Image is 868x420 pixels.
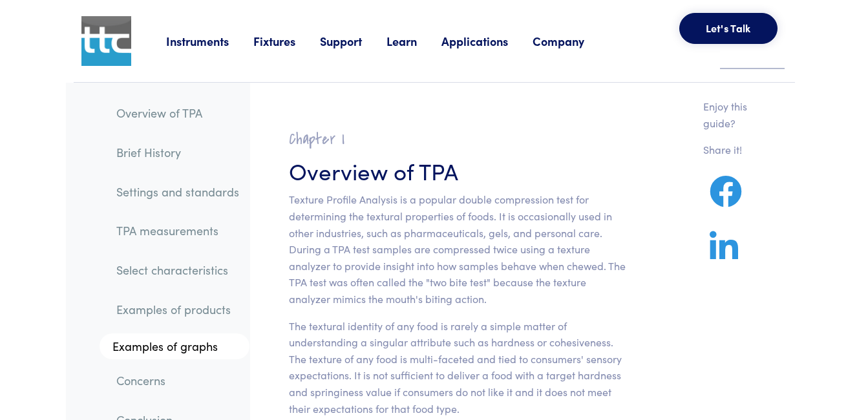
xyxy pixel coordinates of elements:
a: Settings and standards [106,177,249,207]
h2: Chapter I [289,129,626,149]
a: Learn [386,33,441,49]
p: Texture Profile Analysis is a popular double compression test for determining the textural proper... [289,191,626,307]
a: Fixtures [253,33,320,49]
a: TPA measurements [106,216,249,246]
p: The textural identity of any food is rarely a simple matter of understanding a singular attribute... [289,318,626,417]
a: Company [533,33,609,49]
a: Applications [441,33,533,49]
a: Examples of products [106,295,249,324]
a: Support [320,33,386,49]
a: Overview of TPA [106,98,249,128]
a: Examples of graphs [100,333,249,359]
p: Enjoy this guide? [703,98,764,131]
button: Let's Talk [679,13,778,44]
a: Concerns [106,366,249,395]
a: Share on LinkedIn [703,246,745,262]
a: Select characteristics [106,255,249,285]
a: Brief History [106,138,249,167]
a: Instruments [166,33,253,49]
img: ttc_logo_1x1_v1.0.png [81,16,131,66]
p: Share it! [703,142,764,158]
h3: Overview of TPA [289,154,626,186]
